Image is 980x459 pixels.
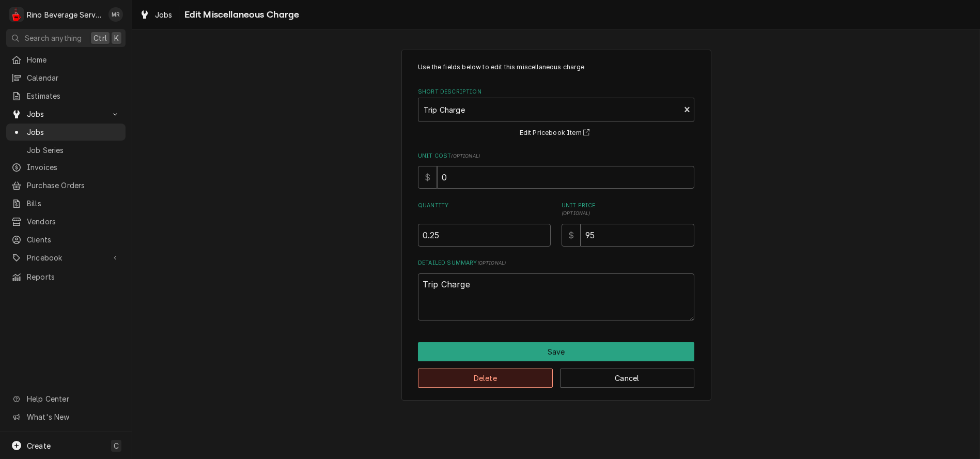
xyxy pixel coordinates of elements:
div: Unit Cost [418,152,694,189]
a: Calendar [6,69,126,86]
div: [object Object] [418,202,551,247]
span: ( optional ) [477,260,506,266]
span: What's New [27,411,119,422]
a: Go to Help Center [6,390,126,407]
span: Purchase Orders [27,180,120,191]
div: Detailed Summary [418,259,694,320]
button: Save [418,342,694,361]
a: Bills [6,195,126,212]
a: Go to Jobs [6,105,126,123]
div: Line Item Create/Update [401,50,711,401]
span: Jobs [155,9,173,20]
a: Job Series [6,142,126,159]
textarea: Trip Charge [418,273,694,320]
span: Invoices [27,162,120,173]
span: Clients [27,234,120,245]
span: Jobs [27,109,105,119]
span: Bills [27,198,120,209]
span: Estimates [27,90,120,101]
span: Home [27,54,120,65]
a: Jobs [135,6,177,23]
div: R [9,7,24,22]
span: Create [27,441,51,450]
a: Home [6,51,126,68]
a: Reports [6,268,126,285]
label: Detailed Summary [418,259,694,267]
button: Cancel [560,369,695,388]
div: Rino Beverage Service's Avatar [9,7,24,22]
div: MR [108,7,123,22]
span: ( optional ) [451,153,480,159]
label: Short Description [418,88,694,96]
div: Button Group Row [418,361,694,388]
a: Clients [6,231,126,248]
div: Short Description [418,88,694,139]
div: $ [418,166,437,189]
span: Job Series [27,145,120,156]
div: $ [562,224,581,247]
span: Reports [27,271,120,282]
p: Use the fields below to edit this miscellaneous charge [418,63,694,72]
span: C [114,440,119,451]
div: Button Group Row [418,342,694,361]
a: Jobs [6,124,126,141]
span: Calendar [27,72,120,83]
div: Rino Beverage Service [27,9,103,20]
button: Search anythingCtrlK [6,29,126,47]
div: Button Group [418,342,694,388]
button: Edit Pricebook Item [518,127,595,140]
div: [object Object] [562,202,694,247]
button: Delete [418,369,553,388]
label: Unit Price [562,202,694,218]
span: Edit Miscellaneous Charge [181,8,300,22]
a: Invoices [6,159,126,176]
a: Go to Pricebook [6,249,126,266]
div: Melissa Rinehart's Avatar [108,7,123,22]
span: Vendors [27,216,120,227]
a: Purchase Orders [6,177,126,194]
span: Ctrl [94,33,107,43]
label: Quantity [418,202,551,218]
span: K [114,33,119,43]
label: Unit Cost [418,152,694,160]
div: Line Item Create/Update Form [418,63,694,320]
a: Vendors [6,213,126,230]
a: Go to What's New [6,408,126,425]
span: Jobs [27,127,120,137]
span: Help Center [27,393,119,404]
a: Estimates [6,87,126,104]
span: Search anything [25,33,82,43]
span: ( optional ) [562,210,590,216]
span: Pricebook [27,252,105,263]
